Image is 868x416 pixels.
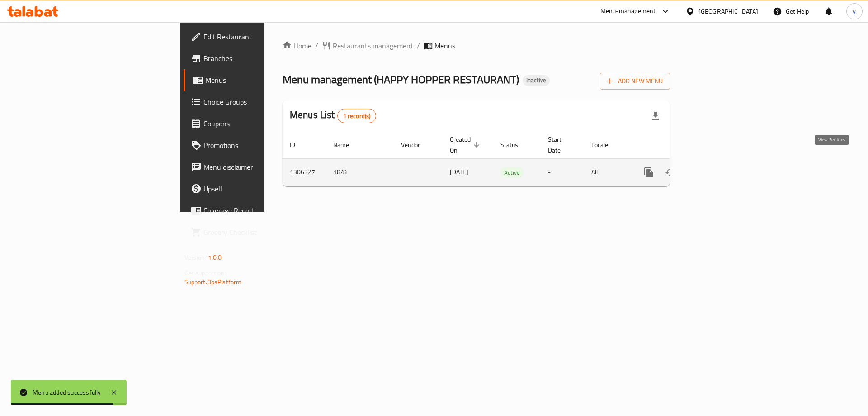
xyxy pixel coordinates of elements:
span: Grocery Checklist [203,227,318,238]
span: [DATE] [450,166,468,178]
div: Total records count [337,109,377,123]
div: Inactive [523,75,550,86]
div: Export file [645,105,666,127]
span: Add New Menu [607,76,663,87]
div: Menu added successfully [33,387,101,397]
td: All [584,158,631,186]
td: 18/8 [326,158,394,186]
span: ID [290,139,307,150]
span: Start Date [548,134,573,156]
a: Branches [184,48,325,69]
a: Coverage Report [184,200,325,221]
a: Choice Groups [184,91,325,113]
span: Created On [450,134,482,156]
span: Version: [184,252,207,263]
span: Branches [203,53,318,64]
span: Menus [205,75,318,86]
div: Active [500,167,524,178]
span: Get support on: [184,267,226,279]
span: Menu disclaimer [203,162,318,172]
span: Locale [591,139,620,150]
a: Support.OpsPlatform [184,276,242,288]
nav: breadcrumb [283,40,670,51]
span: Coupons [203,118,318,129]
li: / [417,40,420,51]
span: y [853,6,856,16]
span: 1 record(s) [338,112,376,120]
a: Restaurants management [322,40,413,51]
a: Coupons [184,113,325,134]
button: Add New Menu [600,73,670,90]
span: Coverage Report [203,205,318,216]
a: Grocery Checklist [184,221,325,243]
table: enhanced table [283,131,732,186]
a: Edit Restaurant [184,26,325,48]
th: Actions [631,131,732,159]
div: Menu-management [600,6,656,17]
span: Vendor [401,139,432,150]
a: Menu disclaimer [184,156,325,178]
td: - [541,158,584,186]
span: Status [500,139,530,150]
span: Promotions [203,140,318,151]
a: Menus [184,69,325,91]
span: Menu management ( HAPPY HOPPER RESTAURANT ) [283,69,519,90]
span: 1.0.0 [208,252,222,263]
span: Choice Groups [203,96,318,107]
div: [GEOGRAPHIC_DATA] [698,6,758,16]
span: Active [500,167,524,178]
span: Edit Restaurant [203,31,318,42]
a: Promotions [184,134,325,156]
button: more [638,162,660,183]
span: Inactive [523,77,550,84]
span: Restaurants management [333,40,413,51]
h2: Menus List [290,108,376,123]
span: Name [333,139,361,150]
a: Upsell [184,178,325,200]
span: Menus [434,40,455,51]
span: Upsell [203,183,318,194]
